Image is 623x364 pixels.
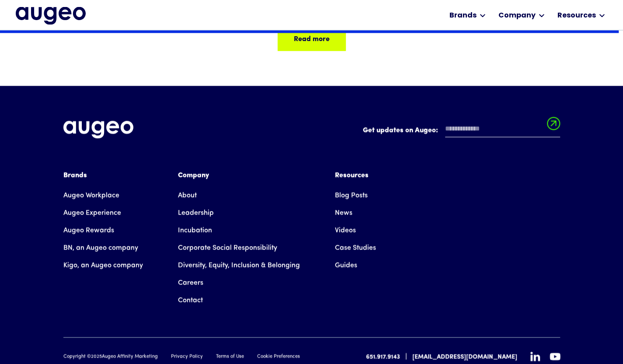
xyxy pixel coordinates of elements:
[178,274,203,292] a: Careers
[363,125,438,136] label: Get updates on Augeo:
[178,187,197,205] a: About
[63,354,158,361] div: Copyright © Augeo Affinity Marketing
[405,352,407,362] div: |
[178,205,214,222] a: Leadership
[16,7,86,24] img: Augeo's full logo in midnight blue.
[335,257,357,274] a: Guides
[63,205,121,222] a: Augeo Experience
[178,222,212,239] a: Incubation
[16,7,86,24] a: home
[257,354,300,361] a: Cookie Preferences
[63,257,143,274] a: Kigo, an Augeo company
[178,292,203,309] a: Contact
[335,222,356,239] a: Videos
[335,239,376,257] a: Case Studies
[63,222,114,239] a: Augeo Rewards
[178,239,277,257] a: Corporate Social Responsibility
[216,354,244,361] a: Terms of Use
[335,205,352,222] a: News
[557,10,595,21] div: Resources
[412,353,517,362] a: [EMAIL_ADDRESS][DOMAIN_NAME]
[178,170,300,181] div: Company
[63,170,143,181] div: Brands
[63,187,119,205] a: Augeo Workplace
[171,354,203,361] a: Privacy Policy
[335,170,376,181] div: Resources
[498,10,535,21] div: Company
[278,25,346,51] a: Read more
[335,187,368,205] a: Blog Posts
[178,257,300,274] a: Diversity, Equity, Inclusion & Belonging
[547,117,560,135] input: Submit
[449,10,476,21] div: Brands
[63,239,138,257] a: BN, an Augeo company
[91,354,102,359] span: 2025
[366,353,400,362] a: 651.917.9143
[63,121,133,139] img: Augeo's full logo in white.
[363,121,560,142] form: Email Form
